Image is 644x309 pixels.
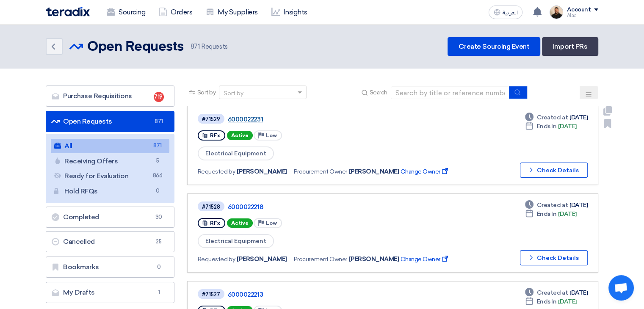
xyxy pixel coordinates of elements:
[448,37,540,56] a: Create Sourcing Event
[191,43,200,50] span: 871
[152,141,163,150] span: 871
[349,167,399,176] span: [PERSON_NAME]
[567,13,598,18] div: Alaa
[391,86,509,99] input: Search by title or reference number
[198,234,274,248] span: Electrical Equipment
[237,167,287,176] span: [PERSON_NAME]
[525,113,588,122] div: [DATE]
[542,37,598,56] a: Import PRs
[227,131,253,140] span: Active
[51,169,169,183] a: Ready for Evaluation
[266,220,277,226] span: Low
[525,210,577,218] div: [DATE]
[154,237,164,246] span: 25
[46,86,174,107] a: Purchase Requisitions719
[567,6,591,14] div: Account
[46,7,90,17] img: Teradix logo
[401,255,449,264] span: Change Owner
[46,282,174,303] a: My Drafts1
[152,171,163,180] span: 866
[191,42,228,52] span: Requests
[537,201,568,210] span: Created at
[51,139,169,153] a: All
[46,231,174,252] a: Cancelled25
[294,167,347,176] span: Procurement Owner
[489,6,522,19] button: العربية
[46,111,174,132] a: Open Requests871
[228,116,439,123] a: 6000022231
[202,292,220,297] div: #71527
[266,132,277,138] span: Low
[202,204,220,210] div: #71528
[401,167,449,176] span: Change Owner
[210,220,220,226] span: RFx
[51,184,169,199] a: Hold RFQs
[152,3,199,22] a: Orders
[537,297,557,306] span: Ends In
[502,10,517,16] span: العربية
[46,207,174,228] a: Completed30
[537,288,568,297] span: Created at
[237,255,287,264] span: [PERSON_NAME]
[46,257,174,278] a: Bookmarks0
[525,297,577,306] div: [DATE]
[51,154,169,168] a: Receiving Offers
[199,3,264,22] a: My Suppliers
[154,288,164,297] span: 1
[87,39,184,55] h2: Open Requests
[154,213,164,221] span: 30
[197,88,216,97] span: Sort by
[227,218,253,228] span: Active
[154,92,164,102] span: 719
[198,167,235,176] span: Requested by
[228,203,439,211] a: 6000022218
[202,116,220,122] div: #71529
[349,255,399,264] span: [PERSON_NAME]
[198,255,235,264] span: Requested by
[100,3,152,22] a: Sourcing
[265,3,314,22] a: Insights
[525,122,577,131] div: [DATE]
[525,288,588,297] div: [DATE]
[210,132,220,138] span: RFx
[294,255,347,264] span: Procurement Owner
[154,117,164,126] span: 871
[152,187,163,196] span: 0
[525,201,588,210] div: [DATE]
[520,250,588,265] button: Check Details
[537,210,557,218] span: Ends In
[370,88,387,97] span: Search
[520,163,588,178] button: Check Details
[537,113,568,122] span: Created at
[198,146,274,160] span: Electrical Equipment
[224,89,243,98] div: Sort by
[228,291,439,298] a: 6000022213
[550,6,563,19] img: MAA_1717931611039.JPG
[154,263,164,271] span: 0
[537,122,557,131] span: Ends In
[608,275,634,301] div: Open chat
[152,157,163,166] span: 5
